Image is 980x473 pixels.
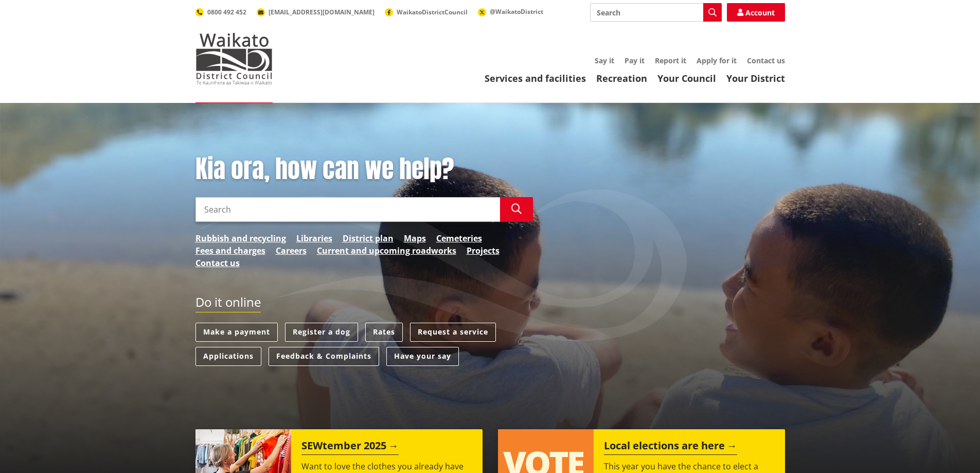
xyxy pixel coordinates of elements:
[195,244,265,257] a: Fees and charges
[317,244,456,257] a: Current and upcoming roadworks
[467,244,500,257] a: Projects
[385,8,468,16] a: WaikatoDistrictCouncil
[747,56,785,65] a: Contact us
[404,232,426,244] a: Maps
[657,72,716,84] a: Your Council
[195,8,246,16] a: 0800 492 452
[604,440,737,455] h2: Local elections are here
[397,8,468,16] span: WaikatoDistrictCouncil
[726,72,785,84] a: Your District
[727,3,785,22] a: Account
[285,323,358,342] a: Register a dog
[207,8,246,16] span: 0800 492 452
[195,33,273,84] img: Waikato District Council - Te Kaunihera aa Takiwaa o Waikato
[386,347,459,366] a: Have your say
[697,56,737,65] a: Apply for it
[195,257,240,269] a: Contact us
[410,323,496,342] a: Request a service
[195,197,500,222] input: Search input
[301,440,399,455] h2: SEWtember 2025
[590,3,722,22] input: Search input
[625,56,645,65] a: Pay it
[257,8,375,16] a: [EMAIL_ADDRESS][DOMAIN_NAME]
[195,232,286,244] a: Rubbish and recycling
[490,7,543,16] span: @WaikatoDistrict
[485,72,586,84] a: Services and facilities
[269,347,379,366] a: Feedback & Complaints
[436,232,482,244] a: Cemeteries
[195,154,533,184] h1: Kia ora, how can we help?
[195,323,278,342] a: Make a payment
[296,232,332,244] a: Libraries
[195,347,261,366] a: Applications
[343,232,394,244] a: District plan
[596,72,647,84] a: Recreation
[276,244,307,257] a: Careers
[269,8,375,16] span: [EMAIL_ADDRESS][DOMAIN_NAME]
[595,56,614,65] a: Say it
[655,56,686,65] a: Report it
[195,295,261,313] h2: Do it online
[365,323,403,342] a: Rates
[478,7,543,16] a: @WaikatoDistrict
